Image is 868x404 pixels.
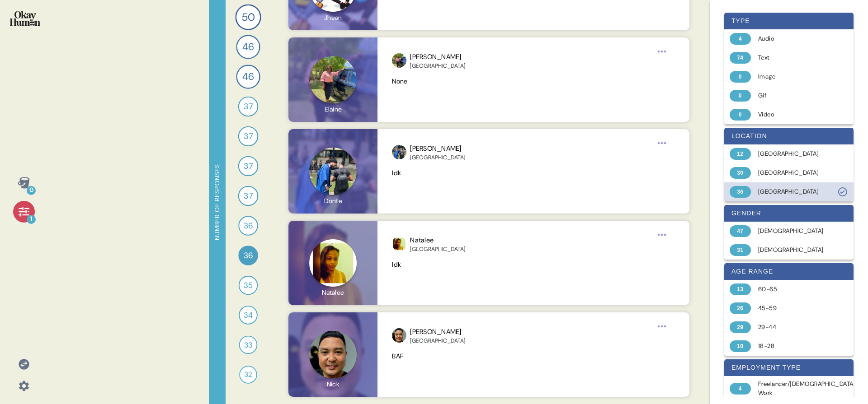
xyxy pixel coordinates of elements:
img: okayhuman.3b1b6348.png [10,11,40,26]
div: 60-65 [758,285,830,294]
div: [GEOGRAPHIC_DATA] [410,246,465,253]
div: 31 [730,244,751,256]
div: [GEOGRAPHIC_DATA] [410,337,465,344]
div: [GEOGRAPHIC_DATA] [758,187,830,196]
div: [GEOGRAPHIC_DATA] [410,154,465,161]
img: profilepic_24441166688879841.jpg [392,145,406,159]
span: None [392,77,407,85]
div: 4 [730,33,751,45]
div: 26 [730,302,751,314]
span: 33 [244,339,252,351]
div: location [724,128,854,144]
span: 32 [244,369,252,380]
div: gender [724,205,854,222]
div: 0 [730,90,751,102]
span: 36 [244,220,253,232]
div: 36 [730,186,751,198]
div: 74 [730,52,751,64]
div: [GEOGRAPHIC_DATA] [758,168,830,177]
div: 12 [730,148,751,160]
span: 37 [244,130,252,142]
div: 45-59 [758,304,830,313]
div: 1 [27,215,36,224]
span: 50 [242,9,255,25]
div: 18-28 [758,342,830,351]
div: 13 [730,283,751,295]
div: 0 [730,109,751,121]
div: [PERSON_NAME] [410,52,465,62]
span: Idk [392,260,401,269]
div: Natalee [410,235,465,246]
span: BAF [392,352,403,360]
span: 46 [242,70,255,84]
div: 0 [730,71,751,83]
span: Idk [392,169,401,177]
div: Video [758,110,830,119]
img: profilepic_31168782842766207.jpg [392,328,406,343]
div: Image [758,72,830,81]
div: 4 [730,383,751,395]
div: 29 [730,321,751,333]
div: 30 [730,167,751,179]
span: 34 [244,309,253,321]
div: [PERSON_NAME] [410,327,465,337]
img: profilepic_24192221807147463.jpg [392,53,406,68]
div: Text [758,53,830,62]
div: [GEOGRAPHIC_DATA] [410,62,465,70]
div: [GEOGRAPHIC_DATA] [758,149,830,158]
span: 37 [244,160,252,172]
div: [DEMOGRAPHIC_DATA] [758,227,830,236]
span: 37 [244,190,252,202]
div: Freelancer/[DEMOGRAPHIC_DATA] Work [758,380,856,398]
div: [DEMOGRAPHIC_DATA] [758,246,830,255]
div: Gif [758,91,830,100]
span: 35 [244,279,252,291]
div: [PERSON_NAME] [410,144,465,154]
div: type [724,13,854,29]
div: employment type [724,359,854,376]
div: 47 [730,225,751,237]
span: 36 [244,250,253,262]
div: 0 [27,186,36,195]
span: 37 [244,100,252,112]
div: age range [724,263,854,280]
img: profilepic_25157255053880315.jpg [392,237,406,251]
div: Audio [758,34,830,43]
div: 29-44 [758,323,830,332]
span: 46 [242,40,255,55]
div: 10 [730,340,751,352]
